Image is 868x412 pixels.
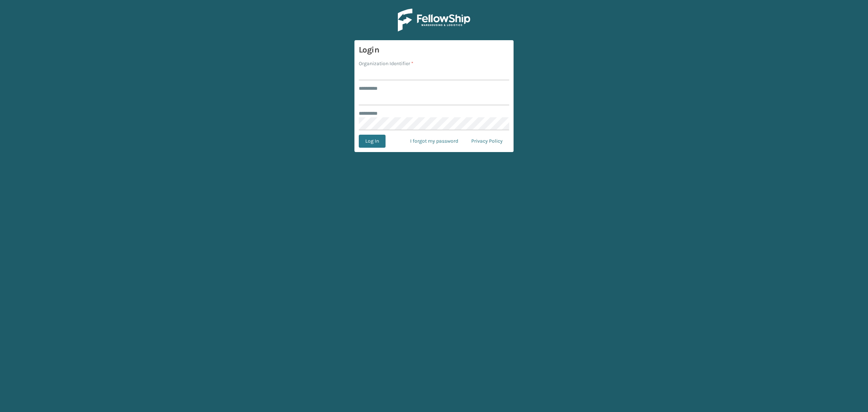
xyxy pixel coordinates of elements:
[398,9,470,31] img: Logo
[359,45,509,55] h3: Login
[359,60,413,67] label: Organization Identifier
[359,135,386,148] button: Log In
[404,135,465,148] a: I forgot my password
[465,135,509,148] a: Privacy Policy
